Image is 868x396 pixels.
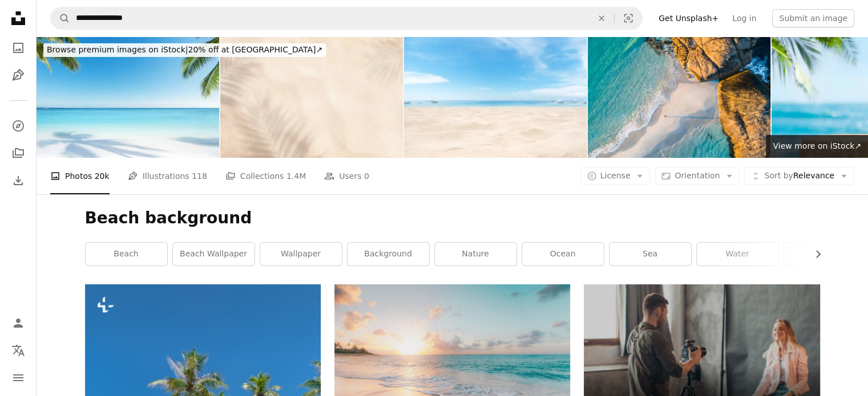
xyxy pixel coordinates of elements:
span: 0 [364,170,369,182]
a: beach wallpaper [173,243,255,266]
span: View more on iStock ↗ [773,141,861,150]
h1: Beach background [85,208,820,228]
img: Coastline aerial photograph of aquamarine ocean and man walking along white sandbar beach [588,36,770,158]
button: Search Unsplash [51,7,70,29]
button: License [580,167,651,185]
span: License [600,171,631,180]
a: Collections [7,142,30,165]
span: Browse premium images on iStock | [47,45,188,54]
img: beach sand with shadows from palm [220,36,403,158]
span: Orientation [675,171,720,180]
button: Menu [7,366,30,389]
a: wallpaper [260,243,342,266]
a: Illustrations [7,64,30,87]
span: 20% off at [GEOGRAPHIC_DATA] ↗ [47,45,322,54]
button: Visual search [615,7,642,29]
a: Browse premium images on iStock|20% off at [GEOGRAPHIC_DATA]↗ [37,36,333,64]
a: Users 0 [324,158,369,194]
button: scroll list to the right [808,243,820,266]
a: Illustrations 118 [128,158,207,194]
a: ocean [522,243,604,266]
a: Explore [7,115,30,137]
a: Get Unsplash+ [652,9,725,27]
a: View more on iStock↗ [766,135,868,158]
a: Collections 1.4M [225,158,306,194]
a: Download History [7,169,30,192]
span: Sort by [764,171,793,180]
span: Relevance [764,170,834,182]
form: Find visuals sitewide [50,7,643,30]
a: sea [609,243,691,266]
a: beach [86,243,167,266]
a: Log in / Sign up [7,312,30,334]
img: Empty sand beach with clear sky background [404,36,587,158]
button: Submit an image [772,9,854,27]
img: Tropical paradise beach scene for background or wallpaper [37,36,219,158]
button: Clear [589,7,614,29]
a: Photos [7,36,30,59]
a: Home — Unsplash [7,7,30,32]
button: Language [7,339,30,362]
a: water [697,243,778,266]
a: nature [435,243,516,266]
button: Sort byRelevance [744,167,854,185]
a: summer [784,243,866,266]
a: background [348,243,429,266]
button: Orientation [655,167,740,185]
a: Log in [725,9,763,27]
a: seashore during golden hour [334,357,570,368]
span: 118 [192,170,207,182]
span: 1.4M [286,170,306,182]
